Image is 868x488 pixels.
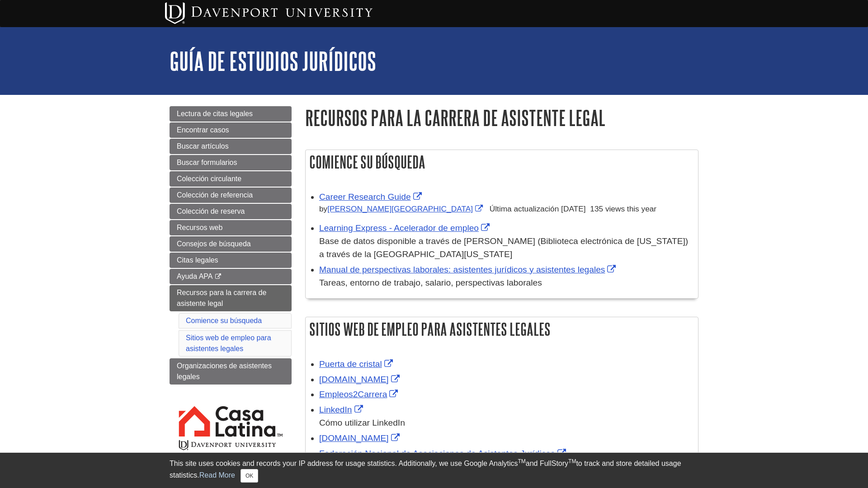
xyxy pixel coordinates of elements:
[319,389,400,399] a: Link opens in new window
[170,47,376,75] a: Guía de estudios jurídicos
[319,265,618,274] a: Link opens in new window
[319,204,487,213] span: by
[170,139,292,154] a: Buscar artículos
[199,471,235,479] a: Read More
[177,289,266,307] span: Recursos para la carrera de asistente legal
[170,458,698,483] div: This site uses cookies and records your IP address for usage statistics. Additionally, we use Goo...
[177,362,272,380] span: Organizaciones de asistentes legales
[170,122,292,138] a: Encontrar casos
[177,175,241,183] span: Colección circulante
[170,106,292,122] a: Lectura de citas legales
[241,469,258,483] button: Close
[170,285,292,311] a: Recursos para la carrera de asistente legal
[177,110,253,117] span: Lectura de citas legales
[177,224,222,231] span: Recursos web
[327,204,485,213] a: Link opens in new window
[170,106,292,467] div: Guide Page Menu
[177,159,237,166] span: Buscar formularios
[214,274,222,280] i: This link opens in a new window
[490,204,586,213] span: Última actualización [DATE]
[170,269,292,284] a: Ayuda APA
[319,235,693,261] div: Base de datos disponible a través de [PERSON_NAME] (Biblioteca electrónica de [US_STATE]) a travé...
[170,171,292,187] a: Colección circulante
[170,236,292,252] a: Consejos de búsqueda
[319,277,693,290] div: Tareas, entorno de trabajo, salario, perspectivas laborales
[177,256,218,264] span: Citas legales
[590,204,656,213] span: 135 views this year
[305,106,698,129] h1: Recursos para la carrera de asistente legal
[319,405,365,414] a: Link opens in new window
[568,458,576,465] sup: TM
[186,317,262,324] a: Comience su búsqueda
[319,433,402,443] a: Link opens in new window
[170,220,292,235] a: Recursos web
[177,207,245,215] span: Colección de reserva
[306,317,698,341] h2: Sitios web de empleo para asistentes legales
[319,192,424,202] a: Link opens in new window
[177,272,212,280] span: Ayuda APA
[319,359,395,369] a: Link opens in new window
[170,188,292,203] a: Colección de referencia
[177,142,229,150] span: Buscar artículos
[306,150,698,174] h2: Comience su búsqueda
[165,2,373,24] img: Davenport University
[319,449,568,458] a: Link opens in new window
[177,126,229,134] span: Encontrar casos
[177,240,251,248] span: Consejos de búsqueda
[170,155,292,170] a: Buscar formularios
[177,191,253,199] span: Colección de referencia
[186,334,271,352] a: Sitios web de empleo para asistentes legales
[170,358,292,385] a: Organizaciones de asistentes legales
[319,417,693,430] div: Cómo utilizar LinkedIn
[170,253,292,268] a: Citas legales
[319,375,402,384] a: Link opens in new window
[319,223,492,233] a: Link opens in new window
[170,204,292,219] a: Colección de reserva
[518,458,525,465] sup: TM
